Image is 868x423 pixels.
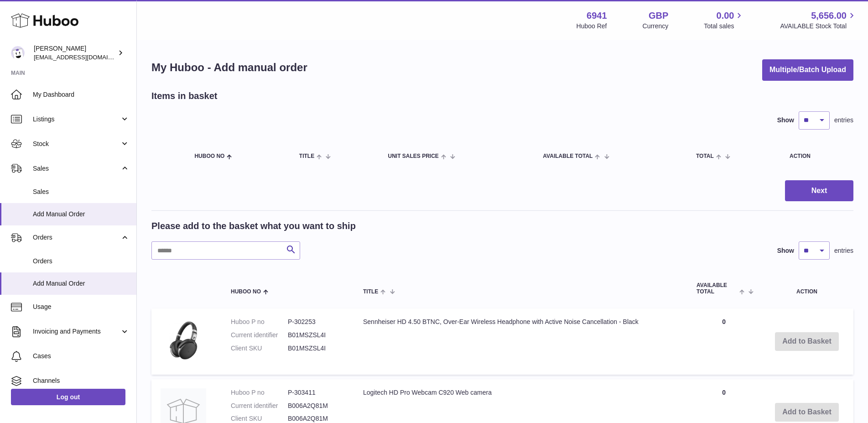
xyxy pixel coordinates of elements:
span: entries [834,116,853,125]
label: Show [777,246,794,255]
dt: Current identifier [231,402,288,410]
dt: Huboo P no [231,388,288,397]
img: support@photogears.uk [11,46,25,60]
strong: GBP [649,10,668,22]
span: Title [299,153,314,159]
div: [PERSON_NAME] [34,44,116,62]
h1: My Huboo - Add manual order [151,60,307,75]
div: Currency [643,22,669,31]
label: Show [777,116,794,125]
dt: Current identifier [231,331,288,339]
dd: B006A2Q81M [288,402,345,410]
span: Add Manual Order [33,279,130,288]
dd: B01MSZSL4I [288,331,345,339]
h2: Items in basket [151,90,218,102]
dt: Client SKU [231,344,288,353]
button: Next [785,180,853,202]
strong: 6941 [587,10,607,22]
dd: B006A2Q81M [288,414,345,423]
dt: Huboo P no [231,318,288,326]
span: Huboo no [194,153,224,159]
span: Channels [33,376,130,385]
button: Multiple/Batch Upload [762,59,853,81]
img: Sennheiser HD 4.50 BTNC, Over-Ear Wireless Headphone with Active Noise Cancellation - Black [161,318,206,363]
div: Action [790,153,844,159]
span: Title [363,289,378,295]
span: Usage [33,303,130,311]
span: Huboo no [231,289,261,295]
span: [EMAIL_ADDRESS][DOMAIN_NAME] [34,53,134,61]
span: Invoicing and Payments [33,327,120,336]
dd: B01MSZSL4I [288,344,345,353]
dd: P-303411 [288,388,345,397]
span: AVAILABLE Total [696,282,737,294]
span: 5,656.00 [811,10,847,22]
span: Sales [33,188,130,196]
span: 0.00 [717,10,734,22]
dd: P-302253 [288,318,345,326]
span: Cases [33,352,130,360]
th: Action [760,273,853,303]
span: AVAILABLE Total [543,153,593,159]
span: Listings [33,115,120,124]
span: Sales [33,164,120,173]
span: Orders [33,257,130,266]
a: Log out [11,389,125,405]
div: Huboo Ref [577,22,607,31]
span: entries [834,246,853,255]
a: 0.00 Total sales [704,10,744,31]
a: 5,656.00 AVAILABLE Stock Total [780,10,857,31]
span: Stock [33,140,120,148]
dt: Client SKU [231,414,288,423]
span: Add Manual Order [33,210,130,219]
span: AVAILABLE Stock Total [780,22,857,31]
span: Unit Sales Price [388,153,439,159]
td: 0 [687,308,760,375]
span: My Dashboard [33,90,130,99]
span: Total [696,153,714,159]
span: Total sales [704,22,744,31]
td: Sennheiser HD 4.50 BTNC, Over-Ear Wireless Headphone with Active Noise Cancellation - Black [354,308,687,375]
span: Orders [33,233,120,242]
h2: Please add to the basket what you want to ship [151,220,356,232]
